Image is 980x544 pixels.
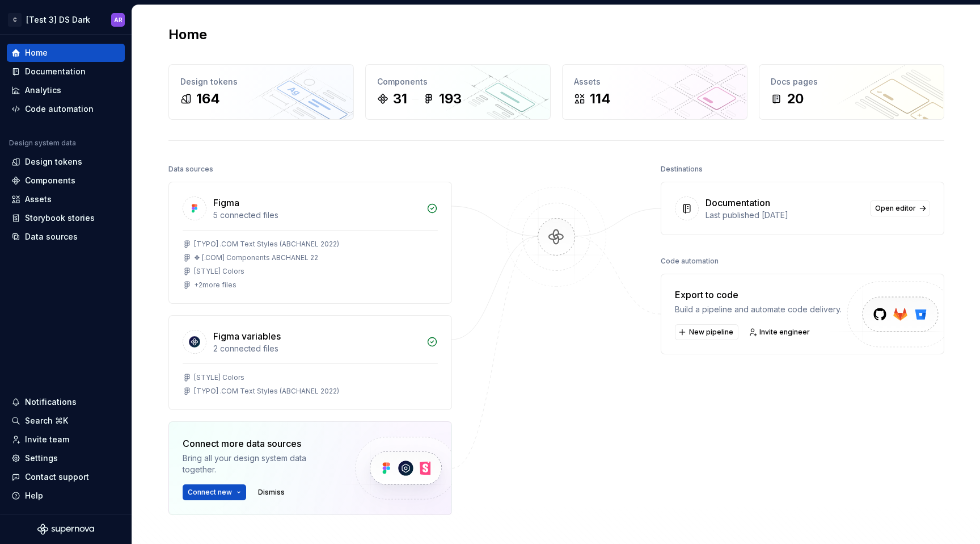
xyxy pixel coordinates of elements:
[168,26,207,44] h2: Home
[562,64,747,120] a: Assets114
[759,328,810,337] span: Invite engineer
[7,412,125,430] button: Search ⌘K
[25,156,82,168] div: Design tokens
[26,14,90,26] div: [Test 3] DS Dark
[7,209,125,227] a: Storybook stories
[194,267,244,276] div: [STYLE] Colors
[196,90,220,108] div: 164
[7,449,125,467] a: Settings
[7,190,125,208] a: Assets
[213,329,281,343] div: Figma variables
[114,15,122,24] div: AR
[8,13,22,27] div: C
[7,228,125,246] a: Data sources
[25,231,78,242] div: Data sources
[183,484,246,500] button: Connect new
[771,76,932,87] div: Docs pages
[194,253,318,262] div: ❖ [.COM] Components ABCHANEL 22
[37,524,94,535] svg: Supernova Logo
[745,324,815,340] a: Invite engineer
[7,153,125,171] a: Design tokens
[25,396,77,408] div: Notifications
[188,488,232,497] span: Connect new
[7,487,125,505] button: Help
[25,212,95,224] div: Storybook stories
[7,393,125,411] button: Notifications
[675,304,842,315] div: Build a pipeline and automate code delivery.
[675,324,738,340] button: New pipeline
[25,47,48,58] div: Home
[759,64,944,120] a: Docs pages20
[25,175,75,186] div: Components
[661,161,703,177] div: Destinations
[7,468,125,486] button: Contact support
[377,76,539,87] div: Components
[675,288,842,302] div: Export to code
[7,62,125,81] a: Documentation
[213,196,239,210] div: Figma
[194,281,236,290] div: + 2 more files
[393,90,407,108] div: 31
[7,100,125,118] a: Code automation
[213,343,420,354] div: 2 connected files
[9,139,76,148] div: Design system data
[25,453,58,464] div: Settings
[7,44,125,62] a: Home
[7,81,125,99] a: Analytics
[25,194,52,205] div: Assets
[661,253,719,269] div: Code automation
[183,453,336,475] div: Bring all your design system data together.
[180,76,342,87] div: Design tokens
[25,85,61,96] div: Analytics
[258,488,285,497] span: Dismiss
[870,200,930,216] a: Open editor
[2,7,129,32] button: C[Test 3] DS DarkAR
[706,210,863,221] div: Last published [DATE]
[25,471,89,483] div: Contact support
[875,204,916,213] span: Open editor
[213,210,420,221] div: 5 connected files
[7,171,125,190] a: Components
[439,90,462,108] div: 193
[787,90,804,108] div: 20
[168,182,452,304] a: Figma5 connected files[TYPO] .COM Text Styles (ABCHANEL 2022)❖ [.COM] Components ABCHANEL 22[STYL...
[25,66,86,77] div: Documentation
[194,387,339,396] div: [TYPO] .COM Text Styles (ABCHANEL 2022)
[253,484,290,500] button: Dismiss
[168,161,213,177] div: Data sources
[689,328,733,337] span: New pipeline
[25,434,69,445] div: Invite team
[168,64,354,120] a: Design tokens164
[194,240,339,249] div: [TYPO] .COM Text Styles (ABCHANEL 2022)
[25,490,43,501] div: Help
[365,64,551,120] a: Components31193
[194,373,244,382] div: [STYLE] Colors
[574,76,736,87] div: Assets
[25,103,94,115] div: Code automation
[25,415,68,426] div: Search ⌘K
[706,196,770,210] div: Documentation
[183,437,336,450] div: Connect more data sources
[7,430,125,449] a: Invite team
[590,90,611,108] div: 114
[168,315,452,410] a: Figma variables2 connected files[STYLE] Colors[TYPO] .COM Text Styles (ABCHANEL 2022)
